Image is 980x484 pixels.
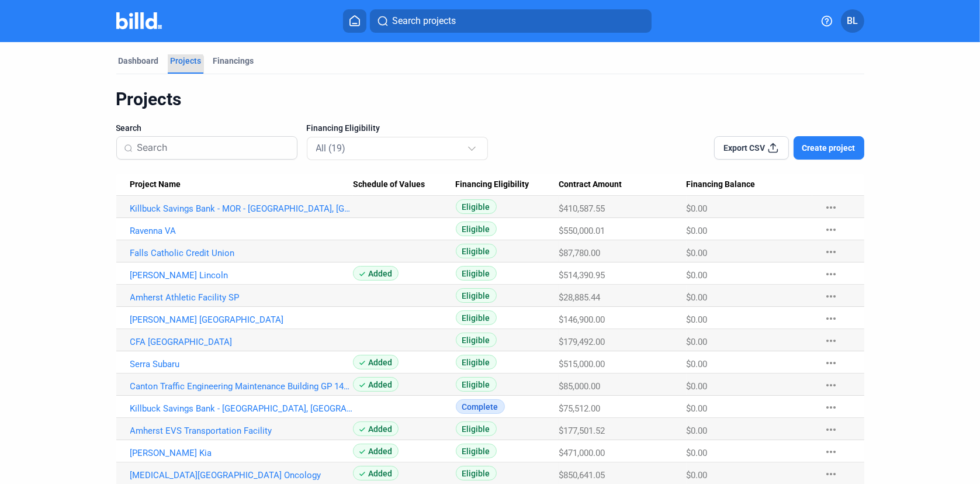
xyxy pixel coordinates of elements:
span: $0.00 [687,226,708,236]
span: Added [353,377,399,392]
div: Financing Balance [687,179,813,190]
span: Eligible [456,244,497,258]
div: Dashboard [119,55,159,67]
mat-icon: more_horiz [824,400,838,414]
span: $0.00 [687,314,708,325]
span: Added [353,266,399,281]
a: Canton Traffic Engineering Maintenance Building GP 1446 [130,381,354,392]
span: Complete [456,399,505,414]
span: Financing Eligibility [307,122,380,134]
span: Eligible [456,222,497,236]
mat-select-trigger: All (19) [316,143,346,154]
span: $0.00 [687,292,708,303]
span: Schedule of Values [353,179,425,190]
span: Contract Amount [559,179,622,190]
mat-icon: more_horiz [824,423,838,437]
a: Falls Catholic Credit Union [130,248,354,258]
button: Export CSV [714,136,789,160]
span: Create project [802,142,856,154]
span: Search projects [392,14,456,28]
span: $471,000.00 [559,448,605,458]
mat-icon: more_horiz [824,467,838,481]
span: $0.00 [687,426,708,436]
span: Eligible [456,444,497,458]
div: Contract Amount [559,179,687,190]
input: Search [137,136,290,160]
span: $514,390.95 [559,270,605,281]
span: Added [353,355,399,369]
mat-icon: more_horiz [824,445,838,459]
span: Eligible [456,466,497,480]
span: Project Name [130,179,181,190]
span: $850,641.05 [559,470,605,480]
div: Financings [213,55,254,67]
span: Added [353,421,399,436]
span: Export CSV [723,142,765,154]
span: $410,587.55 [559,203,605,214]
a: Amherst EVS Transportation Facility [130,426,354,436]
div: Financing Eligibility [456,179,559,190]
mat-icon: more_horiz [824,223,838,237]
span: Eligible [456,355,497,369]
span: $85,000.00 [559,381,600,392]
span: $0.00 [687,403,708,414]
a: [PERSON_NAME] Lincoln [130,270,354,281]
span: $75,512.00 [559,403,600,414]
button: Search projects [370,9,652,33]
a: Serra Subaru [130,359,354,369]
span: $0.00 [687,248,708,258]
a: Killbuck Savings Bank - MOR - [GEOGRAPHIC_DATA], [GEOGRAPHIC_DATA] [130,203,354,214]
span: $0.00 [687,448,708,458]
span: $177,501.52 [559,426,605,436]
span: $0.00 [687,381,708,392]
div: Schedule of Values [353,179,455,190]
span: $146,900.00 [559,314,605,325]
a: CFA [GEOGRAPHIC_DATA] [130,337,354,347]
span: $0.00 [687,470,708,480]
mat-icon: more_horiz [824,289,838,303]
mat-icon: more_horiz [824,356,838,370]
span: $0.00 [687,337,708,347]
a: Killbuck Savings Bank - [GEOGRAPHIC_DATA], [GEOGRAPHIC_DATA] [130,403,354,414]
a: Amherst Athletic Facility SP [130,292,354,303]
a: Ravenna VA [130,226,354,236]
span: Eligible [456,377,497,392]
span: Search [116,122,142,134]
span: Eligible [456,421,497,436]
span: Eligible [456,266,497,281]
span: $87,780.00 [559,248,600,258]
span: $515,000.00 [559,359,605,369]
span: Added [353,466,399,480]
a: [PERSON_NAME] Kia [130,448,354,458]
span: Financing Eligibility [456,179,529,190]
button: Create project [794,136,864,160]
div: Project Name [130,179,354,190]
mat-icon: more_horiz [824,312,838,326]
a: [PERSON_NAME] [GEOGRAPHIC_DATA] [130,314,354,325]
span: Eligible [456,333,497,347]
span: Eligible [456,310,497,325]
span: $550,000.01 [559,226,605,236]
span: $0.00 [687,359,708,369]
div: Projects [116,88,864,110]
a: [MEDICAL_DATA][GEOGRAPHIC_DATA] Oncology [130,470,354,480]
span: $0.00 [687,203,708,214]
div: Projects [171,55,202,67]
span: $28,885.44 [559,292,600,303]
span: $0.00 [687,270,708,281]
img: Billd Company Logo [116,12,162,29]
span: BL [847,14,858,28]
span: Added [353,444,399,458]
mat-icon: more_horiz [824,245,838,259]
mat-icon: more_horiz [824,267,838,281]
mat-icon: more_horiz [824,378,838,392]
mat-icon: more_horiz [824,200,838,215]
span: $179,492.00 [559,337,605,347]
span: Eligible [456,199,497,214]
button: BL [841,9,864,33]
span: Financing Balance [687,179,756,190]
span: Eligible [456,288,497,303]
mat-icon: more_horiz [824,334,838,348]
